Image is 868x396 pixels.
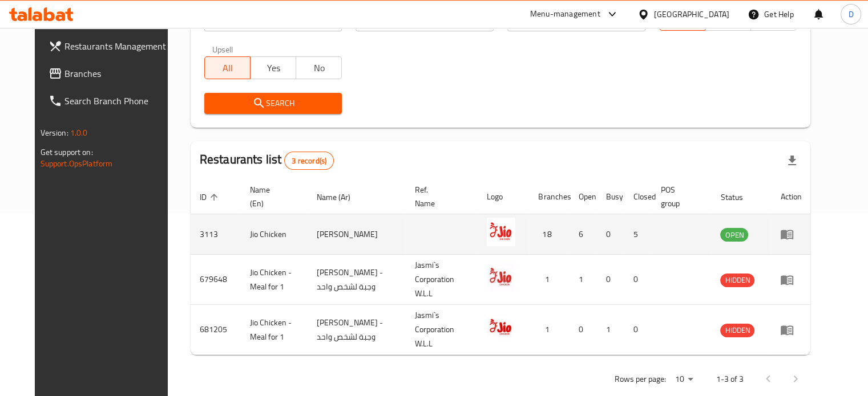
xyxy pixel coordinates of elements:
td: 3113 [191,214,241,255]
h2: Restaurants list [200,151,334,170]
span: Yes [255,60,292,76]
span: Name (En) [250,183,294,210]
div: HIDDEN [720,273,754,287]
td: 18 [529,214,569,255]
span: No [301,60,337,76]
td: [PERSON_NAME] - وجبة لشخص واحد [308,255,406,305]
label: Upsell [212,45,233,53]
a: Restaurants Management [39,32,180,60]
td: 1 [569,255,596,305]
td: 1 [529,305,569,355]
span: HIDDEN [720,273,754,287]
span: Version: [41,125,68,140]
button: Yes [250,56,296,79]
th: Logo [478,179,529,214]
img: Jio Chicken - Meal for 1 [487,313,515,342]
td: 0 [596,255,624,305]
td: 0 [596,214,624,255]
div: Rows per page: [670,371,697,388]
span: Branches [64,67,171,80]
div: Export file [778,147,806,174]
td: 681205 [191,305,241,355]
p: Rows per page: [614,372,665,386]
span: 3 record(s) [285,156,333,166]
td: Jasmi`s Corporation W.L.L [406,255,478,305]
td: [PERSON_NAME] - وجبة لشخص واحد [308,305,406,355]
td: 0 [569,305,596,355]
div: Menu [780,323,801,337]
div: Menu [780,273,801,287]
td: 6 [569,214,596,255]
span: Status [720,190,757,204]
a: Branches [39,60,180,87]
span: Restaurants Management [64,39,171,53]
span: D [848,8,853,21]
td: 0 [624,305,651,355]
td: 0 [624,255,651,305]
div: OPEN [720,228,748,242]
td: Jasmi`s Corporation W.L.L [406,305,478,355]
span: All [209,60,246,76]
td: 1 [529,255,569,305]
th: Busy [596,179,624,214]
th: Open [569,179,596,214]
td: [PERSON_NAME] [308,214,406,255]
td: 1 [596,305,624,355]
p: 1-3 of 3 [716,372,743,386]
td: 679648 [191,255,241,305]
td: 5 [624,214,651,255]
th: Action [771,179,810,214]
div: Total records count [284,152,334,170]
div: HIDDEN [720,324,754,337]
a: Support.OpsPlatform [41,156,113,171]
td: Jio Chicken - Meal for 1 [241,255,308,305]
span: HIDDEN [720,324,754,337]
span: 1.0.0 [70,125,88,140]
span: ID [200,190,221,204]
span: OPEN [720,228,748,242]
div: [GEOGRAPHIC_DATA] [654,8,729,21]
span: Ref. Name [415,183,464,210]
a: Search Branch Phone [39,87,180,115]
button: No [296,56,342,79]
span: Get support on: [41,145,93,160]
img: Jio Chicken - Meal for 1 [487,263,515,292]
span: POS group [660,183,697,210]
td: Jio Chicken [241,214,308,255]
th: Branches [529,179,569,214]
div: Menu [780,227,801,241]
span: Name (Ar) [317,190,365,204]
th: Closed [624,179,651,214]
span: Search Branch Phone [64,94,171,108]
div: Menu-management [530,7,600,21]
button: Search [204,93,342,114]
button: All [204,56,251,79]
td: Jio Chicken - Meal for 1 [241,305,308,355]
table: enhanced table [191,179,811,355]
span: Search [213,96,333,111]
img: Jio Chicken [487,218,515,246]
